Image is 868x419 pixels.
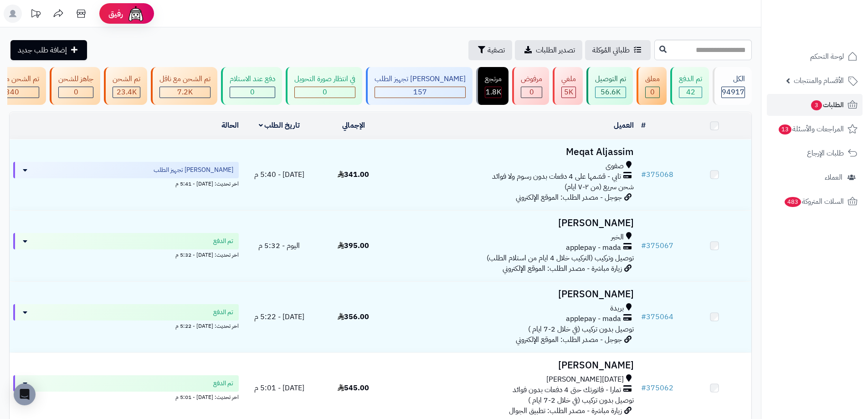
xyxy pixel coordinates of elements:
span: 23.4K [117,87,137,98]
span: 7.2K [177,87,193,98]
a: تصدير الطلبات [515,40,582,60]
span: 0 [323,87,327,98]
span: 0 [529,87,534,98]
a: #375067 [641,240,673,251]
span: 0 [250,87,255,98]
div: Open Intercom Messenger [14,383,36,405]
span: توصيل بدون تركيب (في خلال 2-7 ايام ) [528,324,634,335]
span: [DATE][PERSON_NAME] [546,374,624,385]
span: 0 [74,87,78,98]
span: طلباتي المُوكلة [592,45,630,56]
a: العملاء [767,166,863,188]
span: 0 [650,87,655,98]
span: 13 [779,124,791,134]
span: الخبر [611,232,624,243]
div: [PERSON_NAME] تجهيز الطلب [375,74,466,84]
a: ملغي 5K [551,67,585,105]
span: 356.00 [338,311,369,322]
div: 23412 [113,87,140,98]
a: تم الشحن مع ناقل 7.2K [149,67,219,105]
span: [DATE] - 5:01 م [254,383,304,393]
span: المراجعات والأسئلة [778,123,844,135]
div: 7223 [160,87,210,98]
span: رفيق [108,8,123,19]
span: زيارة مباشرة - مصدر الطلب: تطبيق الجوال [509,405,622,416]
a: جاهز للشحن 0 [48,67,102,105]
div: 0 [230,87,275,98]
a: طلباتي المُوكلة [585,40,651,60]
a: تم التوصيل 56.6K [585,67,635,105]
div: تم الدفع [679,74,702,84]
a: دفع عند الاستلام 0 [219,67,284,105]
span: تابي - قسّمها على 4 دفعات بدون رسوم ولا فوائد [492,171,621,182]
span: 157 [413,87,427,98]
span: 340 [5,87,19,98]
a: الإجمالي [342,120,365,131]
a: الكل94917 [711,67,754,105]
span: 56.6K [601,87,621,98]
span: السلات المتروكة [784,195,844,208]
span: اليوم - 5:32 م [258,240,300,251]
a: # [641,120,646,131]
a: مرتجع 1.8K [474,67,510,105]
span: توصيل وتركيب (التركيب خلال 4 ايام من استلام الطلب) [487,253,634,264]
div: اخر تحديث: [DATE] - 5:32 م [13,249,239,259]
span: لوحة التحكم [810,50,844,63]
div: معلق [645,74,660,84]
a: تم الشحن 23.4K [102,67,149,105]
div: 0 [646,87,659,98]
span: جوجل - مصدر الطلب: الموقع الإلكتروني [516,192,622,203]
span: صفوى [606,161,624,171]
a: تحديثات المنصة [24,5,47,25]
div: 157 [375,87,465,98]
div: اخر تحديث: [DATE] - 5:41 م [13,178,239,188]
div: جاهز للشحن [58,74,93,84]
span: # [641,240,646,251]
span: [PERSON_NAME] تجهيز الطلب [154,166,233,175]
span: طلبات الإرجاع [807,147,844,160]
div: 0 [521,87,542,98]
div: 56582 [596,87,626,98]
span: توصيل بدون تركيب (في خلال 2-7 ايام ) [528,395,634,406]
span: 42 [686,87,695,98]
span: applepay - mada [566,314,621,324]
div: في انتظار صورة التحويل [294,74,355,84]
span: [DATE] - 5:22 م [254,311,304,322]
span: العملاء [825,171,842,184]
span: # [641,383,646,393]
div: اخر تحديث: [DATE] - 5:22 م [13,321,239,330]
div: 4972 [562,87,575,98]
div: 1811 [485,87,501,98]
h3: [PERSON_NAME] [394,218,634,228]
span: تمارا - فاتورتك حتى 4 دفعات بدون فوائد [513,385,621,395]
span: 395.00 [338,240,369,251]
div: دفع عند الاستلام [230,74,275,84]
div: مرتجع [485,74,502,84]
span: # [641,311,646,322]
a: المراجعات والأسئلة13 [767,118,863,140]
span: زيارة مباشرة - مصدر الطلب: الموقع الإلكتروني [503,263,622,274]
span: 94917 [722,87,745,98]
span: تصدير الطلبات [536,45,575,56]
span: تم الدفع [213,308,233,317]
span: تم الدفع [213,379,233,388]
div: اخر تحديث: [DATE] - 5:01 م [13,392,239,401]
div: تم الشحن مع ناقل [159,74,211,84]
div: 0 [59,87,93,98]
h3: Meqat Aljassim [394,147,634,157]
a: تم الدفع 42 [668,67,711,105]
div: ملغي [561,74,576,84]
span: إضافة طلب جديد [18,45,67,56]
span: 341.00 [338,169,369,180]
div: مرفوض [521,74,542,84]
a: طلبات الإرجاع [767,142,863,164]
a: في انتظار صورة التحويل 0 [284,67,364,105]
div: 0 [295,87,355,98]
div: تم التوصيل [595,74,626,84]
a: إضافة طلب جديد [10,40,87,60]
span: 545.00 [338,383,369,393]
a: تاريخ الطلب [259,120,300,131]
span: # [641,169,646,180]
div: الكل [721,74,745,84]
a: العميل [614,120,634,131]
